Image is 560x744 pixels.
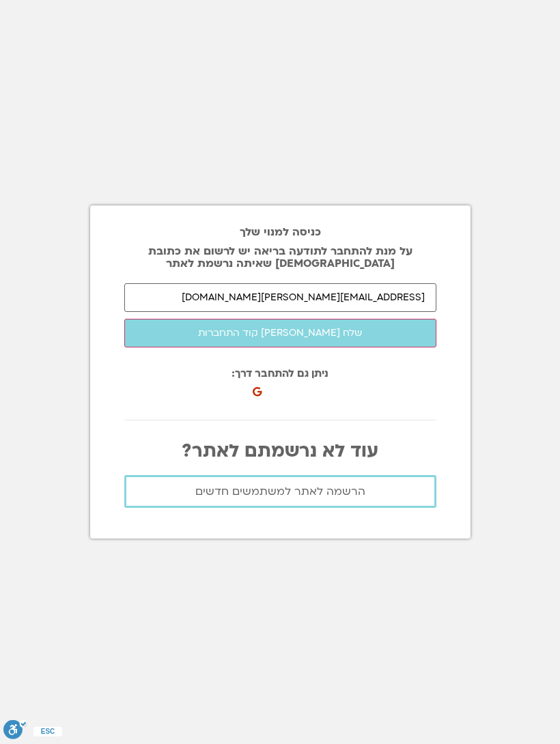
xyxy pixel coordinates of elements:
span: הרשמה לאתר למשתמשים חדשים [195,485,365,498]
p: עוד לא נרשמתם לאתר? [124,441,436,461]
div: כניסה באמצעות חשבון Google. פתיחה בכרטיסייה חדשה [249,372,398,402]
input: האימייל איתו נרשמת לאתר [124,283,436,312]
h2: כניסה למנוי שלך [124,226,436,238]
p: על מנת להתחבר לתודעה בריאה יש לרשום את כתובת [DEMOGRAPHIC_DATA] שאיתה נרשמת לאתר [124,245,436,270]
a: הרשמה לאתר למשתמשים חדשים [124,475,436,508]
button: שלח [PERSON_NAME] קוד התחברות [124,319,436,347]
